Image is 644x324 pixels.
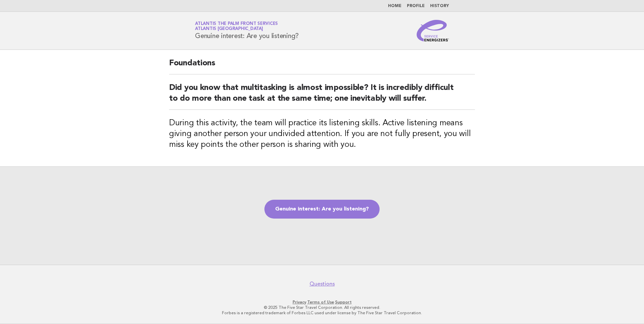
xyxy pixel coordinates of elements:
[169,58,475,74] h2: Foundations
[116,310,528,316] p: Forbes is a registered trademark of Forbes LLC used under license by The Five Star Travel Corpora...
[169,118,475,150] h3: During this activity, the team will practice its listening skills. Active listening means giving ...
[430,4,449,8] a: History
[169,83,475,110] h2: Did you know that multitasking is almost impossible? It is incredibly difficult to do more than o...
[407,4,425,8] a: Profile
[417,20,449,41] img: Service Energizers
[335,300,352,304] a: Support
[116,305,528,310] p: © 2025 The Five Star Travel Corporation. All rights reserved.
[307,300,334,304] a: Terms of Use
[195,22,299,39] h1: Genuine interest: Are you listening?
[310,281,335,287] a: Questions
[195,22,278,31] a: Atlantis The Palm Front ServicesAtlantis [GEOGRAPHIC_DATA]
[264,200,380,219] a: Genuine interest: Are you listening?
[195,27,263,31] span: Atlantis [GEOGRAPHIC_DATA]
[293,300,306,304] a: Privacy
[116,299,528,305] p: · ·
[388,4,401,8] a: Home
